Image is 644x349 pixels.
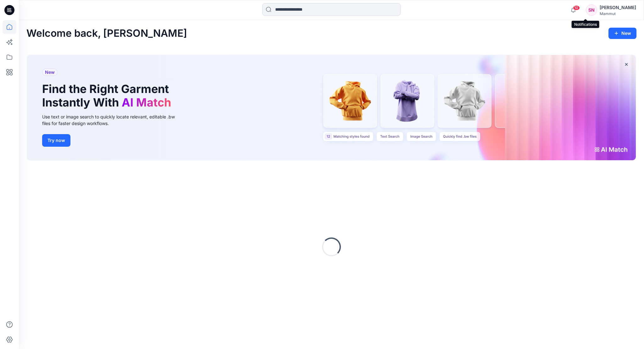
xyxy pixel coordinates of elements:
[608,28,636,39] button: New
[42,134,70,147] button: Try now
[45,68,55,76] span: New
[42,113,184,127] div: Use text or image search to quickly locate relevant, editable .bw files for faster design workflows.
[573,5,580,10] span: 10
[600,11,636,16] div: Mammut
[26,28,187,39] h2: Welcome back, [PERSON_NAME]
[42,82,174,109] h1: Find the Right Garment Instantly With
[600,4,636,11] div: [PERSON_NAME]
[122,95,171,109] span: AI Match
[586,4,597,16] div: SN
